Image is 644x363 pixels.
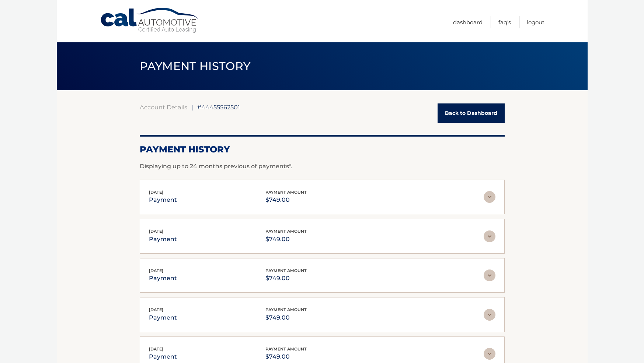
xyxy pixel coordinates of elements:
[265,273,307,283] p: $749.00
[149,234,177,244] p: payment
[438,103,505,123] a: Back to Dashboard
[265,346,307,352] span: payment amount
[197,103,240,111] span: #44455562501
[453,16,483,28] a: Dashboard
[265,307,307,312] span: payment amount
[265,229,307,234] span: payment amount
[140,144,505,155] h2: Payment History
[149,268,163,273] span: [DATE]
[149,307,163,312] span: [DATE]
[265,190,307,195] span: payment amount
[149,352,177,362] p: payment
[265,268,307,273] span: payment amount
[149,195,177,205] p: payment
[484,230,495,242] img: accordion-rest.svg
[191,103,193,111] span: |
[140,162,505,171] p: Displaying up to 24 months previous of payments*.
[484,269,495,281] img: accordion-rest.svg
[484,191,495,203] img: accordion-rest.svg
[527,16,544,28] a: Logout
[265,352,307,362] p: $749.00
[498,16,511,28] a: FAQ's
[484,348,495,360] img: accordion-rest.svg
[265,313,307,323] p: $749.00
[484,309,495,321] img: accordion-rest.svg
[149,346,163,352] span: [DATE]
[265,234,307,244] p: $749.00
[140,59,251,73] span: PAYMENT HISTORY
[100,7,199,34] a: Cal Automotive
[149,313,177,323] p: payment
[149,273,177,283] p: payment
[140,103,187,111] a: Account Details
[149,229,163,234] span: [DATE]
[265,195,307,205] p: $749.00
[149,190,163,195] span: [DATE]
